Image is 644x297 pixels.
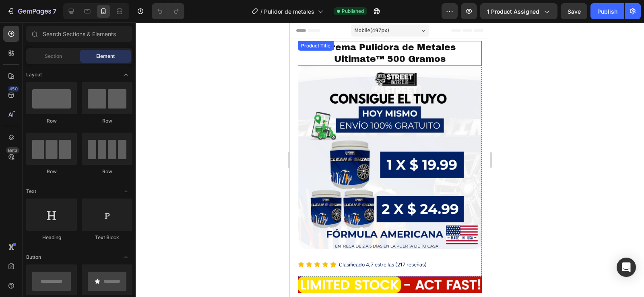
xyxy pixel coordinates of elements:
span: Text [26,188,36,195]
div: Heading [26,234,77,241]
div: Row [82,117,132,125]
span: Button [26,254,41,261]
p: 7 [53,6,56,16]
span: Toggle open [120,68,132,81]
div: Publish [597,7,617,16]
button: Save [561,3,587,19]
div: 450 [8,86,19,92]
span: Element [96,53,115,60]
span: Section [45,53,62,60]
div: Beta [6,147,19,154]
button: 7 [3,3,60,19]
div: Undo/Redo [152,3,184,19]
div: Row [26,168,77,175]
div: Text Block [82,234,132,241]
div: Open Intercom Messenger [617,258,636,277]
div: Row [82,168,132,175]
span: Toggle open [120,185,132,198]
span: 1 product assigned [487,7,539,16]
span: Published [342,8,364,15]
button: Publish [590,3,624,19]
button: 1 product assigned [480,3,557,19]
span: Pulidor de metales [264,7,314,16]
input: Search Sections & Elements [26,26,132,42]
iframe: Design area [290,23,490,297]
span: / [260,7,262,16]
span: Toggle open [120,251,132,264]
div: Row [26,117,77,125]
span: Save [568,8,581,15]
span: Layout [26,71,42,78]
